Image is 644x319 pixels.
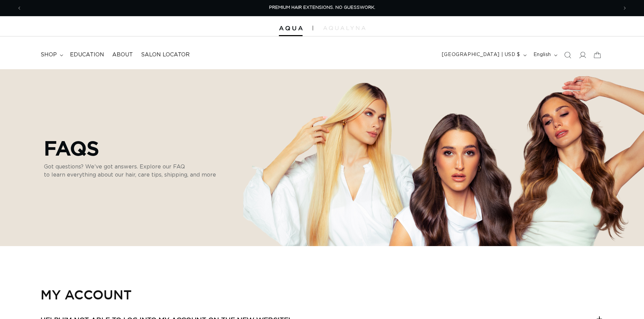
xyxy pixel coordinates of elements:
a: Salon Locator [137,47,194,62]
img: aqualyna.com [323,26,365,30]
span: Salon Locator [141,51,190,58]
span: English [533,51,551,58]
summary: shop [37,47,66,62]
span: shop [41,51,57,58]
img: Aqua Hair Extensions [279,26,303,31]
h2: My Account [41,287,603,303]
p: faqs [44,136,216,159]
span: PREMIUM HAIR EXTENSIONS. NO GUESSWORK. [269,5,375,10]
p: Got questions? We’ve got answers. Explore our FAQ to learn everything about our hair, care tips, ... [44,163,216,179]
span: [GEOGRAPHIC_DATA] | USD $ [442,51,520,58]
span: Education [70,51,104,58]
a: About [108,47,137,62]
button: [GEOGRAPHIC_DATA] | USD $ [438,49,529,61]
a: Education [66,47,108,62]
button: Next announcement [617,2,632,15]
button: Previous announcement [12,2,27,15]
button: English [529,49,560,61]
span: About [112,51,133,58]
summary: Search [560,48,575,62]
